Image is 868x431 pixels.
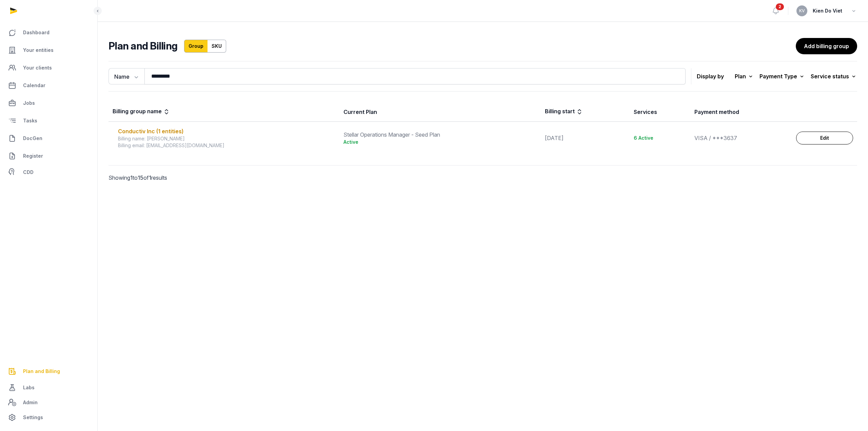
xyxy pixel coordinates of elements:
[108,165,288,190] p: Showing to of results
[23,384,35,392] span: Labs
[5,77,92,94] a: Calendar
[23,99,35,107] span: Jobs
[138,174,143,181] span: 15
[634,135,686,141] div: 6 Active
[23,28,50,37] span: Dashboard
[5,60,92,76] a: Your clients
[208,40,226,53] a: SKU
[5,379,92,396] a: Labs
[23,152,43,160] span: Register
[113,107,170,117] div: Billing group name
[23,413,43,422] span: Settings
[735,72,754,81] div: Plan
[5,148,92,164] a: Register
[5,24,92,41] a: Dashboard
[694,108,739,116] div: Payment method
[796,132,853,144] a: Edit
[541,122,630,155] td: [DATE]
[23,117,37,125] span: Tasks
[23,64,52,72] span: Your clients
[5,130,92,146] a: DocGen
[799,9,805,13] span: KV
[5,396,92,409] a: Admin
[23,367,60,375] span: Plan and Billing
[796,38,857,54] a: Add billing group
[118,127,335,135] div: Conductiv Inc (1 entities)
[130,174,133,181] span: 1
[5,95,92,111] a: Jobs
[23,398,38,407] span: Admin
[776,3,784,10] span: 2
[108,40,177,53] h2: Plan and Billing
[796,5,807,16] button: KV
[813,7,842,15] span: Kien Do Viet
[118,142,335,149] div: Billing email: [EMAIL_ADDRESS][DOMAIN_NAME]
[23,168,34,176] span: CDD
[108,68,144,84] button: Name
[149,174,151,181] span: 1
[23,46,54,54] span: Your entities
[184,40,208,53] a: Group
[343,108,377,116] div: Current Plan
[23,134,42,142] span: DocGen
[118,135,335,142] div: Billing name: [PERSON_NAME]
[811,72,857,81] div: Service status
[343,139,537,145] div: Active
[545,107,583,117] div: Billing start
[759,72,805,81] div: Payment Type
[5,42,92,58] a: Your entities
[5,113,92,129] a: Tasks
[697,71,724,82] p: Display by
[5,165,92,179] a: CDD
[5,409,92,426] a: Settings
[23,81,45,90] span: Calendar
[343,131,537,139] div: Stellar Operations Manager - Seed Plan
[634,108,657,116] div: Services
[5,363,92,379] a: Plan and Billing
